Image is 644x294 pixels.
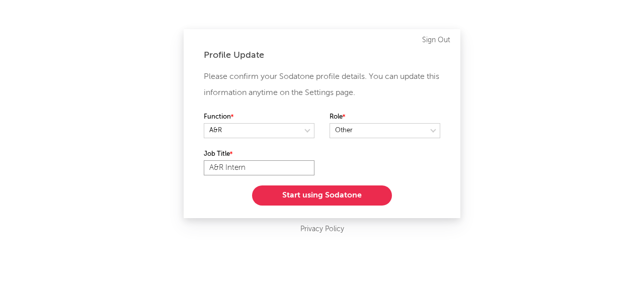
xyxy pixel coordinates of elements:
[204,49,440,61] div: Profile Update
[422,34,450,46] a: Sign Out
[204,111,314,123] label: Function
[204,148,314,160] label: Job Title
[204,69,440,101] p: Please confirm your Sodatone profile details. You can update this information anytime on the Sett...
[252,185,392,206] button: Start using Sodatone
[300,223,344,236] a: Privacy Policy
[330,111,440,123] label: Role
